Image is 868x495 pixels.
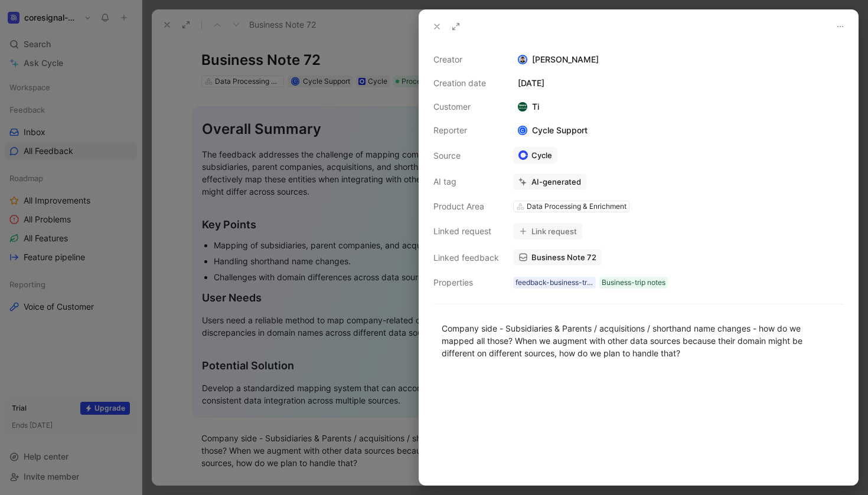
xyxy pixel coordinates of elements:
[513,223,582,240] button: Link request
[518,102,527,112] img: logo
[513,76,844,90] div: [DATE]
[531,252,596,263] span: Business Note 72
[433,224,499,238] div: Linked request
[433,53,499,67] div: Creator
[513,173,586,190] button: AI-generated
[513,100,544,114] div: Ti
[433,276,499,290] div: Properties
[513,249,602,265] a: Business Note 72
[433,149,499,163] div: Source
[527,201,626,212] div: Data Processing & Enrichment
[433,76,499,90] div: Creation date
[433,123,499,137] div: Reporter
[433,251,499,265] div: Linked feedback
[433,175,499,189] div: AI tag
[531,176,581,187] div: AI-generated
[442,322,836,359] div: Company side - Subsidiaries & Parents / acquisitions / shorthand name changes - how do we mapped ...
[433,100,499,114] div: Customer
[519,56,527,64] img: avatar
[513,53,844,67] div: [PERSON_NAME]
[433,199,499,214] div: Product Area
[515,277,593,289] div: feedback-business-trip-notes [DATE] 17:31
[513,147,557,163] a: Cycle
[519,127,527,135] div: C
[513,123,592,137] div: Cycle Support
[602,277,665,289] div: Business-trip notes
